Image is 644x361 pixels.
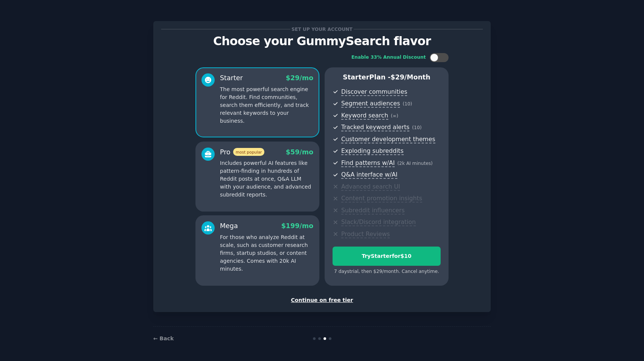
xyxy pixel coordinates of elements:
a: ← Back [153,335,174,341]
div: Try Starter for $10 [333,252,440,260]
span: Find patterns w/AI [341,159,395,167]
p: Includes powerful AI features like pattern-finding in hundreds of Reddit posts at once, Q&A LLM w... [220,159,313,199]
span: Q&A interface w/AI [341,171,397,179]
span: $ 199 /mo [281,222,313,230]
div: Continue on free tier [161,296,483,304]
span: ( 10 ) [403,101,412,107]
p: Choose your GummySearch flavor [161,35,483,48]
div: 7 days trial, then $ 29 /month . Cancel anytime. [333,268,441,275]
p: For those who analyze Reddit at scale, such as customer research firms, startup studios, or conte... [220,233,313,273]
span: ( ∞ ) [391,113,398,119]
span: Advanced search UI [341,183,400,191]
span: $ 29 /mo [286,74,313,82]
span: Keyword search [341,112,388,120]
p: The most powerful search engine for Reddit. Find communities, search them efficiently, and track ... [220,85,313,125]
span: $ 29 /month [391,73,430,81]
span: Exploding subreddits [341,147,403,155]
span: Content promotion insights [341,195,422,203]
div: Enable 33% Annual Discount [351,54,426,61]
span: ( 10 ) [412,125,421,130]
span: $ 59 /mo [286,148,313,156]
span: most popular [233,148,265,156]
span: Slack/Discord integration [341,218,416,226]
span: Customer development themes [341,136,435,143]
span: Product Reviews [341,230,390,238]
span: Tracked keyword alerts [341,123,409,131]
span: Segment audiences [341,100,400,108]
div: Starter [220,73,243,83]
span: Subreddit influencers [341,207,404,215]
span: Set up your account [290,25,354,33]
span: ( 2k AI minutes ) [397,161,433,166]
div: Mega [220,221,238,231]
div: Pro [220,148,264,157]
span: Discover communities [341,88,407,96]
button: TryStarterfor$10 [333,247,441,266]
p: Starter Plan - [333,73,441,82]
